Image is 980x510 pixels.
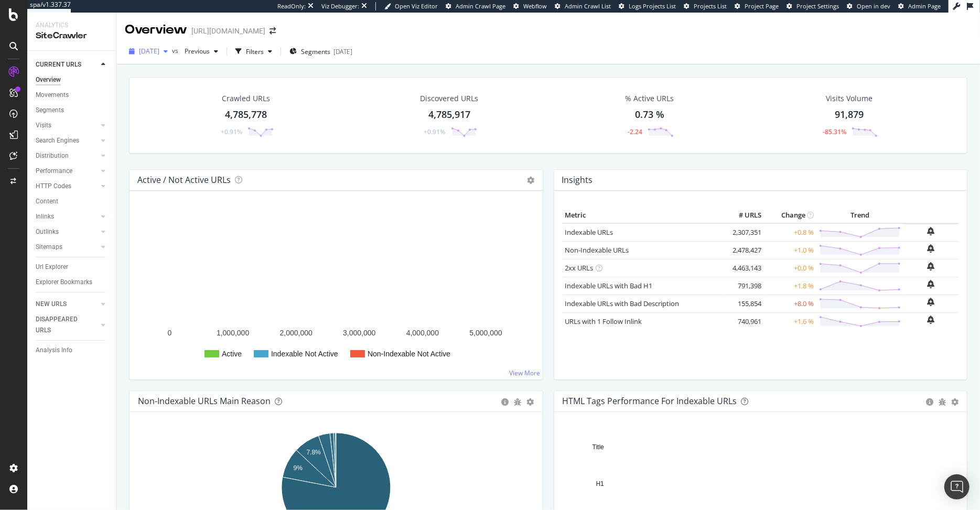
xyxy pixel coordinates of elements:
div: CURRENT URLS [36,59,81,70]
text: 4,000,000 [406,329,439,337]
th: Change [764,208,816,223]
div: [DATE] [333,47,352,56]
span: vs [172,46,180,55]
div: Inlinks [36,211,54,222]
a: Open in dev [847,2,890,10]
a: Content [36,196,109,207]
button: Previous [180,43,222,60]
div: -85.31% [823,127,846,136]
div: Distribution [36,150,69,161]
a: HTTP Codes [36,181,98,192]
div: 4,785,917 [428,108,470,122]
span: Open in dev [857,2,890,10]
div: Search Engines [36,135,79,146]
a: Segments [36,105,109,116]
div: Visits Volume [826,93,873,104]
text: Non-Indexable Not Active [368,350,450,358]
th: # URLS [722,208,764,223]
div: gear [951,398,959,406]
a: Projects List [684,2,727,10]
text: Title [592,443,604,451]
span: Open Viz Editor [395,2,438,10]
span: Projects List [694,2,727,10]
a: Admin Crawl List [555,2,611,10]
div: Performance [36,166,72,177]
td: +1.6 % [764,312,816,330]
h4: Active / Not Active URLs [137,173,231,187]
div: bell-plus [928,262,935,270]
a: Project Settings [787,2,839,10]
td: 2,307,351 [722,223,764,242]
a: URLs with 1 Follow Inlink [565,317,642,326]
div: Discovered URLs [421,93,479,104]
a: Admin Page [898,2,941,10]
text: Indexable Not Active [271,350,338,358]
text: 9% [294,464,303,472]
div: Sitemaps [36,242,62,253]
div: bug [939,398,946,406]
a: 2xx URLs [565,263,594,273]
div: -2.24 [628,127,642,136]
div: HTTP Codes [36,181,71,192]
div: HTML Tags Performance for Indexable URLs [563,396,737,406]
div: +0.91% [221,127,242,136]
a: Overview [36,74,109,85]
div: bug [514,398,522,406]
th: Metric [563,208,722,223]
div: ReadOnly: [277,2,306,10]
a: Webflow [513,2,547,10]
a: Performance [36,166,98,177]
div: bell-plus [928,244,935,253]
div: Overview [125,21,187,39]
span: Segments [301,47,330,56]
td: +1.0 % [764,241,816,259]
div: circle-info [502,398,509,406]
div: Analysis Info [36,345,72,356]
div: bell-plus [928,227,935,235]
a: Indexable URLs with Bad Description [565,299,680,308]
button: Filters [231,43,276,60]
i: Options [527,177,535,184]
div: Url Explorer [36,262,68,273]
a: Project Page [735,2,779,10]
span: Admin Crawl List [565,2,611,10]
div: DISAPPEARED URLS [36,314,89,336]
a: Indexable URLs [565,227,613,237]
a: DISAPPEARED URLS [36,314,98,336]
td: 4,463,143 [722,259,764,277]
div: Overview [36,74,61,85]
td: 791,398 [722,277,764,295]
span: Logs Projects List [629,2,676,10]
a: CURRENT URLS [36,59,98,70]
a: Visits [36,120,98,131]
span: Admin Page [908,2,941,10]
div: [URL][DOMAIN_NAME] [191,26,265,36]
div: 91,879 [835,108,864,122]
span: Project Settings [796,2,839,10]
a: Non-Indexable URLs [565,245,629,255]
td: +1.8 % [764,277,816,295]
a: Inlinks [36,211,98,222]
a: View More [510,368,541,377]
svg: A chart. [138,208,534,371]
td: 2,478,427 [722,241,764,259]
div: Non-Indexable URLs Main Reason [138,396,271,406]
a: Open Viz Editor [384,2,438,10]
div: % Active URLs [625,93,674,104]
div: gear [527,398,534,406]
span: 2025 Sep. 1st [139,47,159,56]
text: Active [222,350,242,358]
text: 5,000,000 [469,329,502,337]
button: [DATE] [125,43,172,60]
a: Distribution [36,150,98,161]
div: 4,785,778 [225,108,267,122]
td: +0.8 % [764,223,816,242]
div: Visits [36,120,51,131]
div: 0.73 % [635,108,664,122]
a: NEW URLS [36,299,98,310]
a: Sitemaps [36,242,98,253]
td: +0.0 % [764,259,816,277]
div: NEW URLS [36,299,67,310]
div: arrow-right-arrow-left [270,27,276,35]
div: SiteCrawler [36,30,107,42]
